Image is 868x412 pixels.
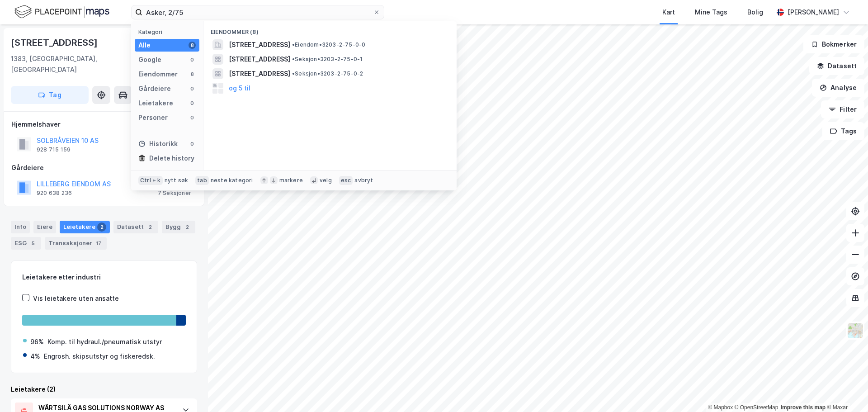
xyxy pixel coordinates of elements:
[138,40,151,51] div: Alle
[37,146,71,153] div: 928 715 159
[138,176,163,185] div: Ctrl + k
[708,404,733,411] a: Mapbox
[138,83,171,94] div: Gårdeiere
[37,189,72,197] div: 920 638 236
[189,42,196,49] div: 8
[203,21,457,38] div: Eiendommer (8)
[823,369,868,412] div: Kontrollprogram for chat
[146,223,155,232] div: 2
[138,138,178,149] div: Historikk
[747,7,763,18] div: Bolig
[138,54,161,65] div: Google
[189,114,196,121] div: 0
[28,239,38,248] div: 5
[11,221,30,233] div: Info
[662,7,675,18] div: Kart
[195,176,209,185] div: tab
[97,223,106,232] div: 2
[47,336,162,347] div: Komp. til hydraul./pneumatisk utstyr
[812,79,864,97] button: Analyse
[22,272,186,283] div: Leietakere etter industri
[11,53,162,75] div: 1383, [GEOGRAPHIC_DATA], [GEOGRAPHIC_DATA]
[320,177,332,184] div: velg
[695,7,727,18] div: Mine Tags
[138,69,178,80] div: Eiendommer
[138,98,173,109] div: Leietakere
[189,56,196,63] div: 0
[14,4,109,20] img: logo.f888ab2527a4732fd821a326f86c7f29.svg
[183,223,192,232] div: 2
[149,153,194,164] div: Delete history
[33,221,56,233] div: Eiere
[158,189,191,197] div: 7 Seksjoner
[354,177,373,184] div: avbryt
[189,71,196,78] div: 8
[211,177,253,184] div: neste kategori
[60,221,110,233] div: Leietakere
[165,177,189,184] div: nytt søk
[189,140,196,147] div: 0
[821,100,864,118] button: Filter
[229,54,290,65] span: [STREET_ADDRESS]
[803,35,864,53] button: Bokmerker
[788,7,839,18] div: [PERSON_NAME]
[45,237,107,250] div: Transaksjoner
[138,28,199,35] div: Kategori
[292,70,363,77] span: Seksjon • 3203-2-75-0-2
[822,122,864,140] button: Tags
[292,41,365,48] span: Eiendom • 3203-2-75-0-0
[292,70,295,77] span: •
[44,351,155,362] div: Engrosh. skipsutstyr og fiskeredsk.
[30,336,44,347] div: 96%
[30,351,40,362] div: 4%
[735,404,778,411] a: OpenStreetMap
[809,57,864,75] button: Datasett
[229,39,290,50] span: [STREET_ADDRESS]
[11,86,89,104] button: Tag
[11,384,197,395] div: Leietakere (2)
[189,99,196,107] div: 0
[162,221,195,233] div: Bygg
[33,293,119,304] div: Vis leietakere uten ansatte
[823,369,868,412] iframe: Chat Widget
[279,177,303,184] div: markere
[339,176,353,185] div: esc
[189,85,196,92] div: 0
[229,83,250,94] button: og 5 til
[11,35,99,50] div: [STREET_ADDRESS]
[292,56,295,62] span: •
[847,322,864,339] img: Z
[229,68,290,79] span: [STREET_ADDRESS]
[11,119,197,130] div: Hjemmelshaver
[11,162,197,173] div: Gårdeiere
[292,56,363,63] span: Seksjon • 3203-2-75-0-1
[142,5,373,19] input: Søk på adresse, matrikkel, gårdeiere, leietakere eller personer
[113,221,158,233] div: Datasett
[292,41,295,48] span: •
[138,112,168,123] div: Personer
[781,404,826,411] a: Improve this map
[94,239,103,248] div: 17
[11,237,41,250] div: ESG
